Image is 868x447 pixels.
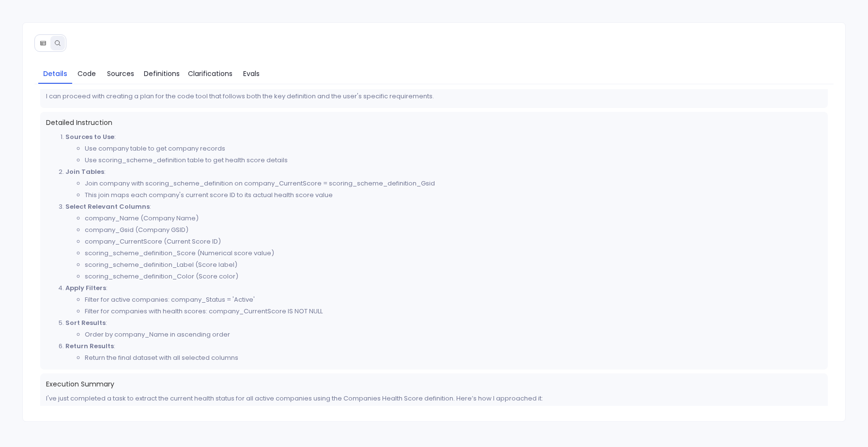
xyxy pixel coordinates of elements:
li: company_CurrentScore (Current Score ID) [85,236,822,247]
li: : [65,282,822,317]
span: Details [43,68,67,79]
strong: Join Tables [65,167,104,176]
li: Order by company_Name in ascending order [85,329,822,340]
li: Join company with scoring_scheme_definition on company_CurrentScore = scoring_scheme_definition_Gsid [85,178,822,189]
p: I've just completed a task to extract the current health status for all active companies using th... [46,393,822,404]
li: scoring_scheme_definition_Color (Score color) [85,271,822,282]
span: Definitions [144,68,180,79]
span: Detailed Instruction [46,118,822,127]
li: : [65,317,822,340]
strong: Apply Filters [65,283,106,293]
span: Clarifications [188,68,232,79]
strong: Select Relevant Columns [65,202,150,211]
li: : [65,131,822,166]
strong: Return Results [65,341,114,351]
li: Filter for active companies: company_Status = 'Active' [85,294,822,306]
li: scoring_scheme_definition_Score (Numerical score value) [85,247,822,259]
li: Use scoring_scheme_definition table to get health score details [85,154,822,166]
li: scoring_scheme_definition_Label (Score label) [85,259,822,271]
li: Use company table to get company records [85,143,822,154]
li: : [65,340,822,364]
li: Return the final dataset with all selected columns [85,352,822,364]
strong: Sort Results [65,318,106,327]
p: I can proceed with creating a plan for the code tool that follows both the key definition and the... [46,91,822,102]
li: company_Name (Company Name) [85,213,822,224]
li: : [65,201,822,282]
span: Execution Summary [46,379,822,389]
span: Evals [243,68,260,79]
li: This join maps each company's current score ID to its actual health score value [85,189,822,201]
span: Sources [107,68,134,79]
strong: Sources to Use [65,132,114,141]
li: Filter for companies with health scores: company_CurrentScore IS NOT NULL [85,306,822,317]
li: company_Gsid (Company GSID) [85,224,822,236]
li: : [65,166,822,201]
span: Code [77,68,96,79]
